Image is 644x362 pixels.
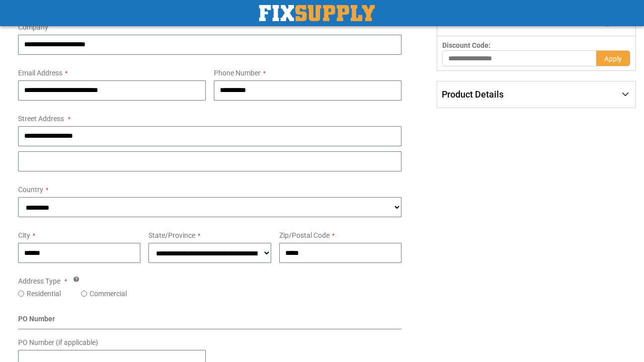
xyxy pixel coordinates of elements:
[259,5,375,21] img: Fix Industrial Supply
[279,231,330,239] span: Zip/Postal Code
[259,5,375,21] a: store logo
[18,231,30,239] span: City
[18,314,401,329] div: PO Number
[18,338,98,346] span: PO Number (if applicable)
[18,23,48,31] span: Company
[18,69,62,77] span: Email Address
[90,289,127,299] label: Commercial
[214,69,261,77] span: Phone Number
[604,55,622,63] span: Apply
[18,277,60,285] span: Address Type
[148,231,195,239] span: State/Province
[18,186,43,194] span: Country
[18,115,64,123] span: Street Address
[442,41,491,49] span: Discount Code:
[442,89,504,100] span: Product Details
[596,50,630,66] button: Apply
[27,289,61,299] label: Residential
